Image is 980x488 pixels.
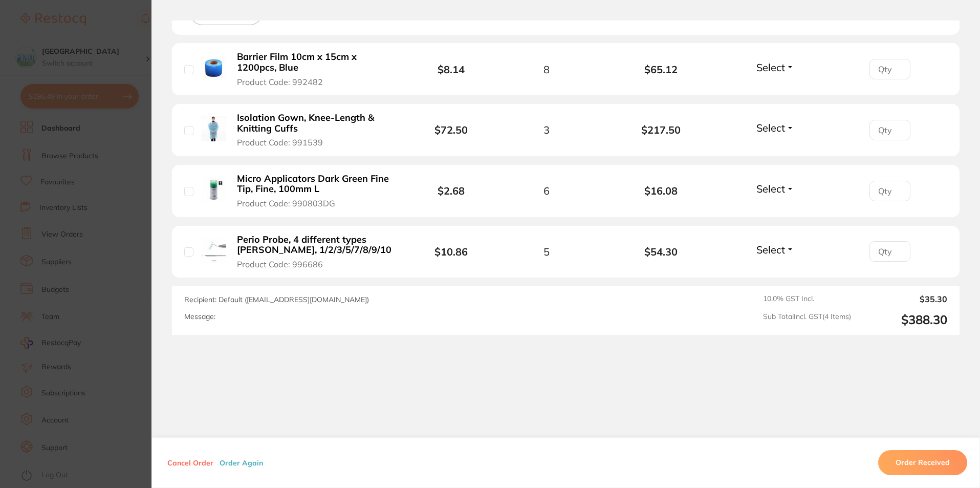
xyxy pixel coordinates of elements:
[753,121,797,134] button: Select
[434,245,468,258] b: $10.86
[234,173,398,209] button: Micro Applicators Dark Green Fine Tip, Fine, 100mm L Product Code: 990803DG
[763,294,851,304] span: 10.0 % GST Incl.
[869,59,910,79] input: Qty
[237,138,323,147] span: Product Code: 991539
[237,77,323,87] span: Product Code: 992482
[237,174,395,195] b: Micro Applicators Dark Green Fine Tip, Fine, 100mm L
[237,260,323,269] span: Product Code: 996686
[869,120,910,140] input: Qty
[604,246,718,258] b: $54.30
[878,450,967,475] button: Order Received
[216,458,266,468] button: Order Again
[543,124,550,136] span: 3
[859,294,947,304] output: $35.30
[237,235,395,256] b: Perio Probe, 4 different types [PERSON_NAME], 1/2/3/5/7/8/9/10
[184,295,369,304] span: Recipient: Default ( [EMAIL_ADDRESS][DOMAIN_NAME] )
[234,51,398,87] button: Barrier Film 10cm x 15cm x 1200pcs, Blue Product Code: 992482
[234,234,398,270] button: Perio Probe, 4 different types [PERSON_NAME], 1/2/3/5/7/8/9/10 Product Code: 996686
[604,124,718,136] b: $217.50
[859,312,947,327] output: $388.30
[184,312,215,321] label: Message:
[438,184,465,197] b: $2.68
[543,63,550,75] span: 8
[756,182,785,195] span: Select
[543,185,550,197] span: 6
[234,112,398,148] button: Isolation Gown, Knee-Length & Knitting Cuffs Product Code: 991539
[201,116,226,141] img: Isolation Gown, Knee-Length & Knitting Cuffs
[869,241,910,262] input: Qty
[434,123,468,136] b: $72.50
[237,52,395,73] b: Barrier Film 10cm x 15cm x 1200pcs, Blue
[201,56,226,81] img: Barrier Film 10cm x 15cm x 1200pcs, Blue
[237,113,395,134] b: Isolation Gown, Knee-Length & Knitting Cuffs
[164,458,216,468] button: Cancel Order
[201,177,226,202] img: Micro Applicators Dark Green Fine Tip, Fine, 100mm L
[604,63,718,75] b: $65.12
[201,238,226,263] img: Perio Probe, 4 different types Williams, 1/2/3/5/7/8/9/10
[756,121,785,134] span: Select
[756,61,785,74] span: Select
[753,61,797,74] button: Select
[237,199,335,208] span: Product Code: 990803DG
[543,246,550,258] span: 5
[753,243,797,256] button: Select
[756,243,785,256] span: Select
[763,312,851,327] span: Sub Total Incl. GST ( 4 Items)
[753,182,797,195] button: Select
[438,63,465,76] b: $8.14
[869,181,910,201] input: Qty
[604,185,718,197] b: $16.08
